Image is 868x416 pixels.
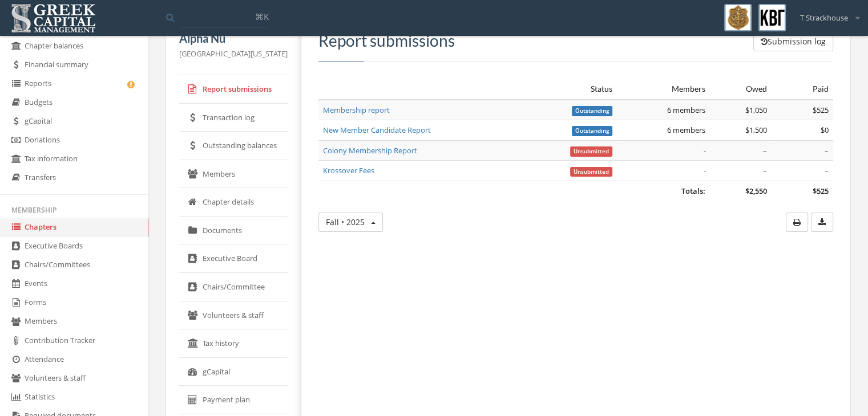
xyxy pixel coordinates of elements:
[753,32,833,51] button: Submission log
[821,125,829,135] span: $0
[570,165,612,176] a: Unsubmitted
[825,165,829,176] span: –
[572,106,612,116] span: Outstanding
[179,47,288,60] p: [GEOGRAPHIC_DATA][US_STATE]
[179,132,288,160] a: Outstanding balances
[323,165,374,176] a: Krossover Fees
[570,146,612,157] span: Unsubmitted
[179,160,288,189] a: Members
[540,79,617,100] th: Status
[772,79,833,100] th: Paid
[825,145,829,156] span: –
[323,145,417,156] a: Colony Membership Report
[179,244,288,273] a: Executive Board
[667,125,705,135] span: 6 members
[572,105,612,115] a: Outstanding
[326,217,365,227] span: Fall • 2025
[318,181,710,201] td: Totals:
[710,79,772,100] th: Owed
[255,11,269,22] span: ⌘K
[179,217,288,245] a: Documents
[179,358,288,386] a: gCapital
[179,329,288,358] a: Tax history
[179,273,288,301] a: Chairs/Committee
[570,167,612,177] span: Unsubmitted
[572,125,612,135] a: Outstanding
[745,186,767,196] span: $2,550
[318,213,383,232] button: Fall • 2025
[745,125,767,135] span: $1,500
[703,165,705,176] em: -
[179,301,288,330] a: Volunteers & staff
[745,105,767,115] span: $1,050
[179,32,288,44] h5: Alpha Nu
[703,145,705,156] em: -
[667,105,705,115] span: 6 members
[318,32,833,50] h3: Report submissions
[179,104,288,132] a: Transaction log
[323,105,390,115] a: Membership report
[179,75,288,104] a: Report submissions
[179,188,288,217] a: Chapter details
[572,126,612,136] span: Outstanding
[179,386,288,414] a: Payment plan
[617,79,709,100] th: Members
[813,105,829,115] span: $525
[323,125,431,135] a: New Member Candidate Report
[813,186,829,196] span: $525
[793,4,859,23] div: T Strackhouse
[763,165,767,176] span: –
[763,145,767,156] span: –
[570,145,612,156] a: Unsubmitted
[800,13,848,23] span: T Strackhouse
